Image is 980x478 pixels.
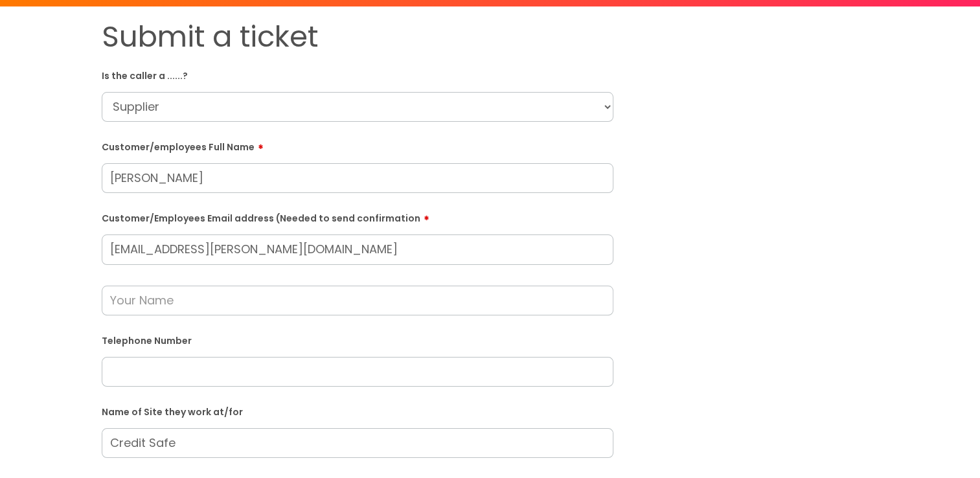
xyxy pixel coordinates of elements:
[102,404,613,418] label: Name of Site they work at/for
[102,333,613,347] label: Telephone Number
[102,137,613,153] label: Customer/employees Full Name
[102,209,613,224] label: Customer/Employees Email address (Needed to send confirmation
[102,68,613,82] label: Is the caller a ......?
[102,234,613,264] input: Email
[102,286,613,315] input: Your Name
[102,19,613,54] h1: Submit a ticket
